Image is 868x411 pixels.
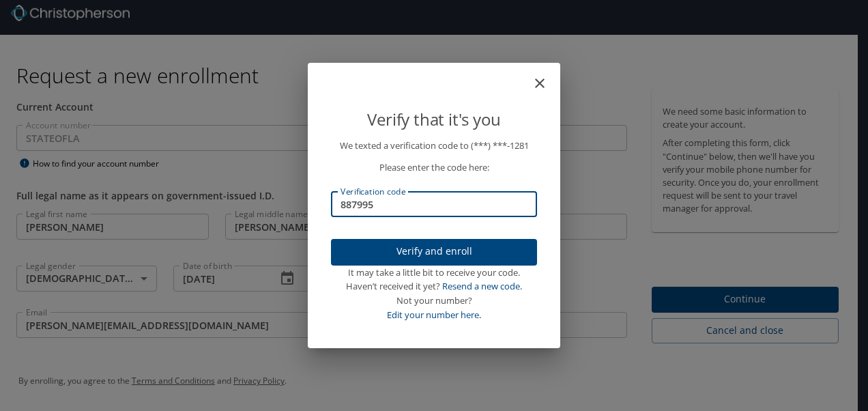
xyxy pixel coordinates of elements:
p: We texted a verification code to (***) ***- 1281 [331,139,537,153]
span: Verify and enroll [342,243,526,260]
p: Verify that it's you [331,107,537,132]
a: Resend a new code. [442,280,522,292]
div: It may take a little bit to receive your code. [331,266,537,280]
div: Haven’t received it yet? [331,279,537,294]
p: Please enter the code here: [331,160,537,175]
button: Verify and enroll [331,239,537,266]
button: close [538,68,555,85]
a: Edit your number here. [387,309,481,321]
div: Not your number? [331,294,537,308]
